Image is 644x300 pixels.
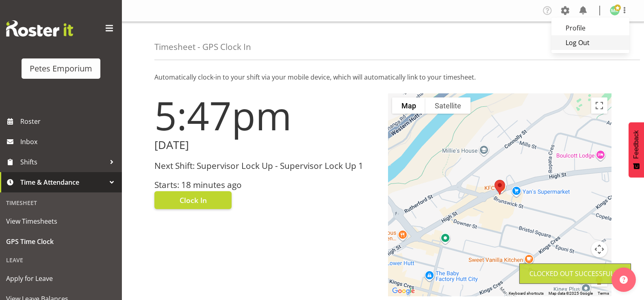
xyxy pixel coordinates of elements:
[392,97,425,114] button: Show street map
[20,156,106,168] span: Shifts
[2,194,120,211] div: Timesheet
[2,268,120,289] a: Apply for Leave
[551,21,629,35] a: Profile
[20,176,106,188] span: Time & Attendance
[6,272,116,285] span: Apply for Leave
[20,136,118,148] span: Inbox
[390,286,417,296] img: Google
[154,191,232,209] button: Clock In
[154,161,378,171] h3: Next Shift: Supervisor Lock Up - Supervisor Lock Up 1
[154,72,611,82] p: Automatically clock-in to your shift via your mobile device, which will automatically link to you...
[509,291,544,296] button: Keyboard shortcuts
[154,139,378,151] h2: [DATE]
[154,180,378,190] h3: Starts: 18 minutes ago
[6,20,73,37] img: Rosterit website logo
[2,231,120,252] a: GPS Time Clock
[529,269,621,278] div: Clocked out Successfully
[180,195,207,205] span: Clock In
[591,241,607,257] button: Map camera controls
[425,97,471,114] button: Show satellite imagery
[30,63,92,75] div: Petes Emporium
[20,115,118,127] span: Roster
[6,215,116,227] span: View Timesheets
[551,35,629,50] a: Log Out
[629,122,644,177] button: Feedback - Show survey
[549,291,593,296] span: Map data ©2025 Google
[390,286,417,296] a: Open this area in Google Maps (opens a new window)
[610,6,620,15] img: melanie-richardson713.jpg
[2,211,120,231] a: View Timesheets
[154,93,378,137] h1: 5:47pm
[2,252,120,268] div: Leave
[633,130,640,159] span: Feedback
[154,42,251,52] h4: Timesheet - GPS Clock In
[591,97,607,114] button: Toggle fullscreen view
[6,235,116,248] span: GPS Time Clock
[620,276,628,284] img: help-xxl-2.png
[598,291,609,296] a: Terms (opens in new tab)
